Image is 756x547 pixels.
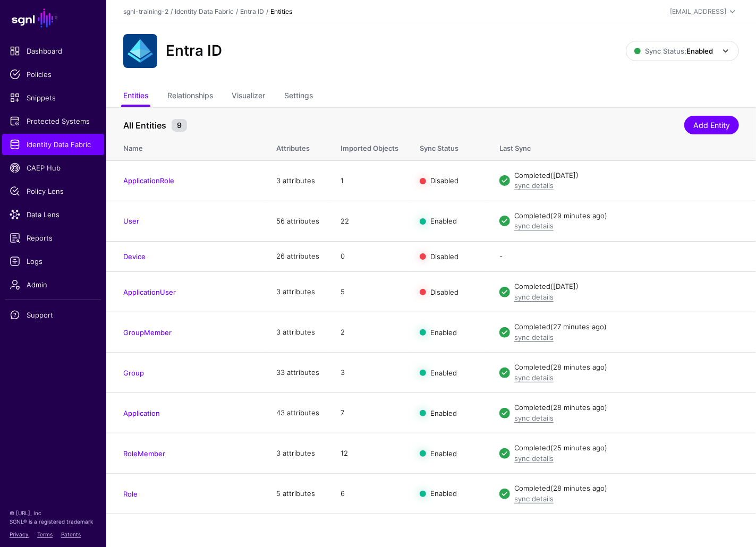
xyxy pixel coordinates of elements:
[489,133,756,160] th: Last Sync
[6,6,100,30] a: SGNL
[330,201,409,241] td: 22
[330,393,409,433] td: 7
[514,373,554,382] a: sync details
[172,119,187,132] small: 9
[37,531,53,537] a: Terms
[430,176,458,185] span: Disabled
[514,362,739,373] div: Completed (28 minutes ago)
[514,483,739,494] div: Completed (28 minutes ago)
[10,233,97,243] span: Reports
[2,227,104,249] a: Reports
[2,87,104,108] a: Snippets
[430,368,457,377] span: Enabled
[266,312,330,353] td: 3 attributes
[514,443,739,454] div: Completed (25 minutes ago)
[330,133,409,160] th: Imported Objects
[266,241,330,271] td: 26 attributes
[514,494,554,503] a: sync details
[430,328,457,336] span: Enabled
[10,256,97,267] span: Logs
[330,160,409,201] td: 1
[2,251,104,272] a: Logs
[2,274,104,295] a: Admin
[430,217,457,225] span: Enabled
[168,7,175,16] div: /
[430,287,458,296] span: Disabled
[10,531,29,537] a: Privacy
[330,312,409,353] td: 2
[123,449,165,458] a: RoleMember
[684,116,739,134] a: Add Entity
[266,393,330,433] td: 43 attributes
[10,186,97,196] span: Policy Lens
[284,87,313,107] a: Settings
[330,272,409,312] td: 5
[123,369,144,377] a: Group
[514,454,554,463] a: sync details
[10,163,97,173] span: CAEP Hub
[2,157,104,178] a: CAEP Hub
[264,7,270,16] div: /
[2,40,104,62] a: Dashboard
[234,7,240,16] div: /
[61,531,81,537] a: Patents
[514,414,554,422] a: sync details
[430,449,457,457] span: Enabled
[10,310,97,320] span: Support
[266,160,330,201] td: 3 attributes
[409,133,489,160] th: Sync Status
[514,333,554,341] a: sync details
[670,7,726,16] div: [EMAIL_ADDRESS]
[240,7,264,15] a: Entra ID
[2,181,104,202] a: Policy Lens
[634,47,713,55] span: Sync Status:
[232,87,265,107] a: Visualizer
[514,211,739,221] div: Completed (29 minutes ago)
[266,133,330,160] th: Attributes
[514,181,554,190] a: sync details
[10,92,97,103] span: Snippets
[10,69,97,80] span: Policies
[10,517,97,526] p: SGNL® is a registered trademark
[123,34,157,68] img: svg+xml;base64,PHN2ZyB3aWR0aD0iNjQiIGhlaWdodD0iNjQiIHZpZXdCb3g9IjAgMCA2NCA2NCIgZmlsbD0ibm9uZSIgeG...
[686,47,713,55] strong: Enabled
[330,241,409,271] td: 0
[10,116,97,126] span: Protected Systems
[266,353,330,393] td: 33 attributes
[175,7,234,15] a: Identity Data Fabric
[330,433,409,474] td: 12
[514,293,554,301] a: sync details
[166,42,222,59] h2: Entra ID
[266,433,330,474] td: 3 attributes
[167,87,213,107] a: Relationships
[2,110,104,132] a: Protected Systems
[514,281,739,292] div: Completed ([DATE])
[10,509,97,517] p: © [URL], Inc
[121,119,169,132] span: All Entities
[514,170,739,181] div: Completed ([DATE])
[123,328,172,337] a: GroupMember
[266,474,330,514] td: 5 attributes
[514,322,739,332] div: Completed (27 minutes ago)
[10,46,97,56] span: Dashboard
[270,7,292,15] strong: Entities
[123,288,176,296] a: ApplicationUser
[123,217,139,225] a: User
[430,489,457,498] span: Enabled
[499,252,503,260] app-datasources-item-entities-syncstatus: -
[10,279,97,290] span: Admin
[10,209,97,220] span: Data Lens
[123,176,174,185] a: ApplicationRole
[430,408,457,417] span: Enabled
[106,133,266,160] th: Name
[266,272,330,312] td: 3 attributes
[2,204,104,225] a: Data Lens
[514,221,554,230] a: sync details
[514,403,739,413] div: Completed (28 minutes ago)
[2,134,104,155] a: Identity Data Fabric
[123,87,148,107] a: Entities
[330,474,409,514] td: 6
[123,7,168,15] a: sgnl-training-2
[266,201,330,241] td: 56 attributes
[330,353,409,393] td: 3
